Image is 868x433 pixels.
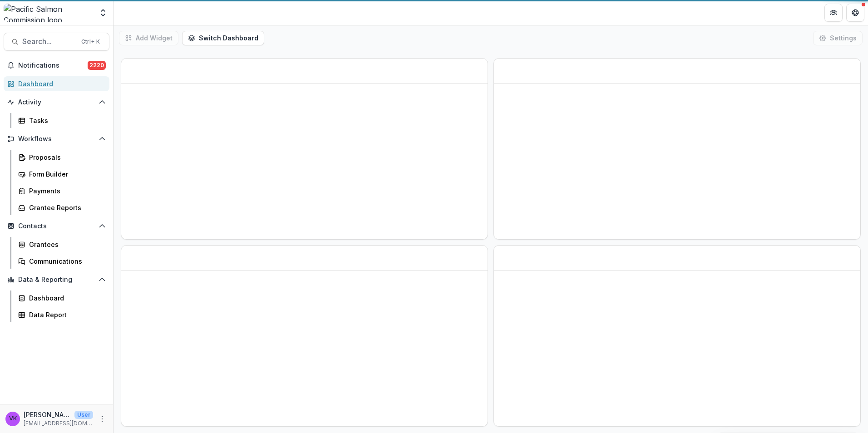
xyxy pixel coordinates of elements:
[15,237,109,252] a: Grantees
[813,31,863,45] button: Settings
[15,183,109,198] a: Payments
[4,272,109,287] button: Open Data & Reporting
[79,37,102,47] div: Ctrl + K
[88,61,106,70] span: 2220
[15,113,109,128] a: Tasks
[18,135,95,143] span: Workflows
[29,169,102,179] div: Form Builder
[4,76,109,91] a: Dashboard
[18,98,95,106] span: Activity
[18,62,88,69] span: Notifications
[824,4,843,22] button: Partners
[29,116,102,125] div: Tasks
[74,411,93,419] p: User
[15,254,109,269] a: Communications
[4,58,109,73] button: Notifications2220
[24,419,93,428] p: [EMAIL_ADDRESS][DOMAIN_NAME]
[4,95,109,109] button: Open Activity
[24,410,71,419] p: [PERSON_NAME]
[4,4,93,22] img: Pacific Salmon Commission logo
[15,150,109,165] a: Proposals
[15,200,109,215] a: Grantee Reports
[97,4,109,22] button: Open entity switcher
[29,153,102,162] div: Proposals
[29,310,102,320] div: Data Report
[4,33,109,51] button: Search...
[119,31,178,45] button: Add Widget
[29,203,102,212] div: Grantee Reports
[846,4,864,22] button: Get Help
[29,186,102,196] div: Payments
[97,413,108,424] button: More
[18,222,95,230] span: Contacts
[15,167,109,182] a: Form Builder
[9,416,17,422] div: Victor Keong
[4,132,109,146] button: Open Workflows
[117,6,156,19] nav: breadcrumb
[4,219,109,233] button: Open Contacts
[15,290,109,305] a: Dashboard
[15,307,109,322] a: Data Report
[22,37,76,46] span: Search...
[29,293,102,303] div: Dashboard
[18,79,102,89] div: Dashboard
[29,256,102,266] div: Communications
[18,276,95,284] span: Data & Reporting
[182,31,264,45] button: Switch Dashboard
[29,240,102,249] div: Grantees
